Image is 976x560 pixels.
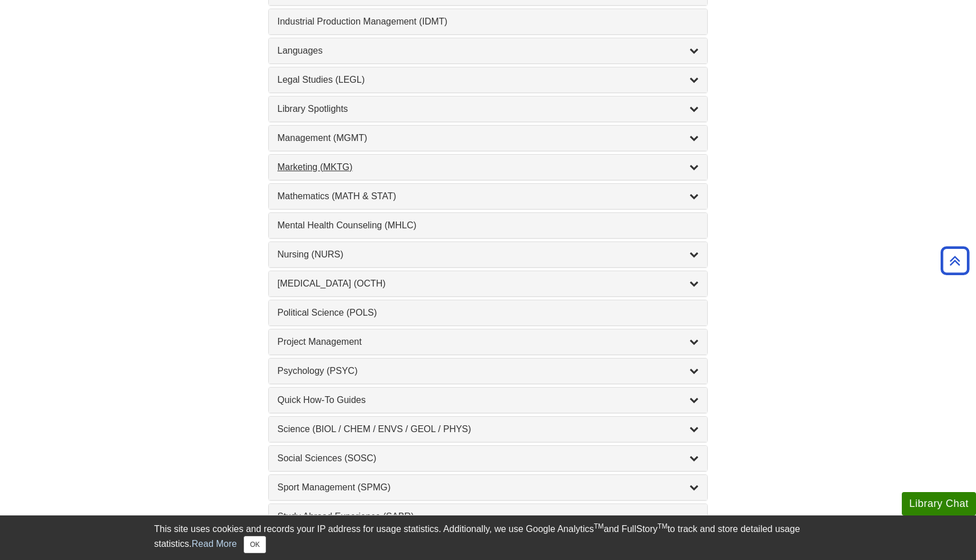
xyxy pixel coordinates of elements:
a: Management (MGMT) [277,131,699,145]
a: Political Science (POLS) [277,306,699,320]
a: Social Sciences (SOSC) [277,452,699,465]
a: Mathematics (MATH & STAT) [277,190,699,203]
a: Project Management [277,335,699,349]
sup: TM [658,522,667,530]
button: Close [244,536,266,553]
a: Industrial Production Management (IDMT) [277,15,699,29]
a: Back to Top [937,253,973,268]
div: This site uses cookies and records your IP address for usage statistics. Additionally, we use Goo... [154,522,822,553]
a: Sport Management (SPMG) [277,481,699,494]
a: Psychology (PSYC) [277,364,699,378]
a: Study Abroad Experience (SABR) [277,510,699,523]
a: Mental Health Counseling (MHLC) [277,219,699,232]
a: Science (BIOL / CHEM / ENVS / GEOL / PHYS) [277,422,699,436]
a: Languages [277,44,699,58]
sup: TM [594,522,603,530]
a: Legal Studies (LEGL) [277,73,699,87]
a: Library Spotlights [277,102,699,116]
a: Read More [192,539,237,549]
a: Marketing (MKTG) [277,160,699,174]
a: Nursing (NURS) [277,248,699,261]
button: Library Chat [902,492,976,515]
a: Quick How-To Guides [277,393,699,407]
a: [MEDICAL_DATA] (OCTH) [277,277,699,291]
